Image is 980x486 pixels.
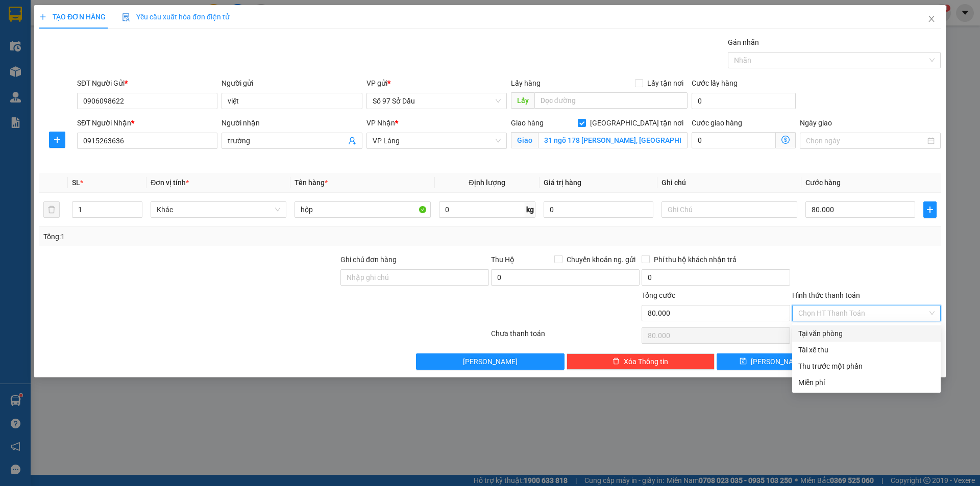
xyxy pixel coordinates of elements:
span: VP Nhận [366,119,395,127]
span: kg [525,201,535,218]
div: Người nhận [222,117,362,129]
span: [PERSON_NAME] [751,356,805,367]
div: VP gửi [366,78,507,89]
span: Giá trị hàng [544,178,581,187]
strong: CHUYỂN PHÁT NHANH VIP ANH HUY [63,8,140,41]
span: Tổng cước [642,291,675,299]
span: Lấy tận nơi [643,78,688,89]
span: dollar-circle [781,136,790,144]
div: Tài xế thu [798,344,935,355]
label: Hình thức thanh toán [792,291,860,299]
span: VP Láng [373,133,501,148]
span: close [927,15,936,23]
input: 0 [544,201,653,218]
span: [GEOGRAPHIC_DATA] tận nơi [586,117,688,129]
input: Dọc đường [534,92,688,109]
div: Tại văn phòng [798,328,935,339]
span: Số 97 Sở Dầu [373,93,501,109]
span: Giao [511,132,538,148]
button: delete [43,201,60,218]
span: Phí thu hộ khách nhận trả [650,254,741,265]
input: Cước lấy hàng [692,93,796,109]
span: Chuyển phát nhanh: [GEOGRAPHIC_DATA] - [GEOGRAPHIC_DATA] [58,44,146,80]
button: plus [923,201,937,218]
span: Đơn vị tính [151,178,189,187]
div: Tổng: 1 [43,231,378,242]
button: [PERSON_NAME] [416,353,565,370]
span: TẠO ĐƠN HÀNG [39,13,106,21]
span: Yêu cầu xuất hóa đơn điện tử [122,13,230,21]
button: plus [49,132,65,148]
input: Giao tận nơi [538,132,688,148]
span: plus [50,136,65,144]
span: Thu Hộ [491,255,514,264]
span: plus [924,206,936,214]
input: Cước giao hàng [692,132,776,148]
button: save[PERSON_NAME] [717,353,827,370]
img: logo [5,40,57,92]
span: Lấy [511,92,534,109]
label: Cước lấy hàng [692,79,738,87]
div: SĐT Người Gửi [77,78,217,89]
span: [PERSON_NAME] [463,356,518,367]
span: Giao hàng [511,119,544,127]
div: Người gửi [222,78,362,89]
th: Ghi chú [657,173,801,193]
button: deleteXóa Thông tin [567,353,715,370]
div: SĐT Người Nhận [77,117,217,129]
img: icon [122,13,130,21]
label: Gán nhãn [728,38,759,46]
button: Close [917,5,946,34]
span: user-add [348,137,356,145]
input: Ngày giao [806,135,925,146]
div: Chưa thanh toán [490,328,641,346]
span: SL [72,178,80,187]
div: Thu trước một phần [798,361,935,372]
label: Ngày giao [800,119,832,127]
span: delete [612,357,620,366]
span: Xóa Thông tin [624,356,668,367]
input: Ghi chú đơn hàng [340,269,489,286]
span: Chuyển khoản ng. gửi [562,254,640,265]
span: Cước hàng [805,178,841,187]
span: Khác [157,202,280,217]
span: save [740,357,747,366]
label: Cước giao hàng [692,119,742,127]
span: Tên hàng [295,178,328,187]
label: Ghi chú đơn hàng [340,255,397,264]
span: plus [39,13,46,20]
input: VD: Bàn, Ghế [295,201,430,218]
span: Định lượng [469,178,505,187]
span: Lấy hàng [511,79,541,87]
input: Ghi Chú [661,201,797,218]
div: Miễn phí [798,377,935,388]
